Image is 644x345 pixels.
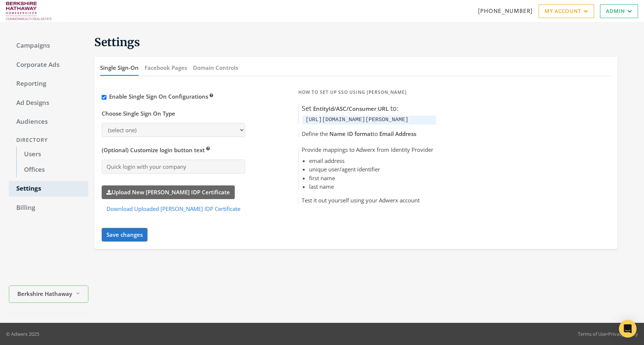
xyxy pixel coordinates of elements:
[193,60,238,76] button: Domain Controls
[329,130,373,137] span: Name ID format
[102,110,175,117] h5: Choose Single Sign On Type
[299,104,436,113] h5: Set to:
[600,4,638,18] a: Admin
[16,147,88,162] a: Users
[578,330,638,338] div: •
[539,4,594,18] a: My Account
[109,93,213,100] span: Enable Single Sign On Configurations
[94,35,140,49] span: Settings
[102,185,235,199] label: Upload New [PERSON_NAME] IDP Certificate
[102,228,148,242] button: Save changes
[9,95,88,111] a: Ad Designs
[6,2,52,20] img: Adwerx
[379,130,416,137] span: Email Address
[309,165,433,174] li: unique user/agent identifier
[309,182,433,191] li: last name
[299,146,436,154] h5: Provide mappings to Adwerx from Identity Provider
[619,320,637,338] div: Open Intercom Messenger
[313,105,389,112] span: EntityId/ASC/Consumer URL
[16,162,88,178] a: Offices
[6,330,39,338] p: © Adwerx 2025
[17,289,73,298] span: Berkshire Hathaway HomeServices Commonweath Real Estate
[102,95,106,100] input: Enable Single Sign On Configurations
[9,286,88,303] button: Berkshire Hathaway HomeServices Commonweath Real Estate
[145,60,187,76] button: Facebook Pages
[9,200,88,216] a: Billing
[9,133,88,147] div: Directory
[478,7,533,15] a: [PHONE_NUMBER]
[299,130,436,138] h5: Define the to
[9,114,88,130] a: Audiences
[9,76,88,92] a: Reporting
[608,331,638,337] a: Privacy Policy
[102,146,210,154] span: (Optional) Customize login button text
[9,57,88,73] a: Corporate Ads
[578,331,606,337] a: Terms of Use
[305,117,409,123] code: [URL][DOMAIN_NAME][PERSON_NAME]
[298,89,436,95] h5: How to Set Up SSO Using [PERSON_NAME]
[309,174,433,182] li: first name
[9,181,88,197] a: Settings
[299,197,436,204] h5: Test it out yourself using your Adwerx account
[100,60,139,76] button: Single Sign-On
[309,157,433,165] li: email address
[102,202,245,216] button: Download Uploaded [PERSON_NAME] IDP Certificate
[9,38,88,54] a: Campaigns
